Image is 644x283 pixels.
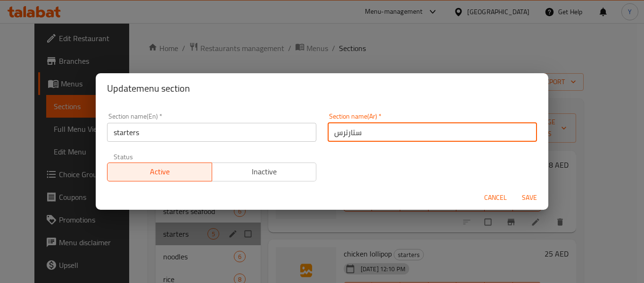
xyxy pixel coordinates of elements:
[107,123,316,142] input: Please enter section name(en)
[480,189,511,206] button: Cancel
[328,123,537,142] input: Please enter section name(ar)
[514,189,545,206] button: Save
[518,192,541,204] span: Save
[111,165,208,179] span: Active
[107,81,537,96] h2: Update menu section
[216,165,313,179] span: Inactive
[107,163,212,181] button: Active
[212,163,317,181] button: Inactive
[484,192,507,204] span: Cancel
